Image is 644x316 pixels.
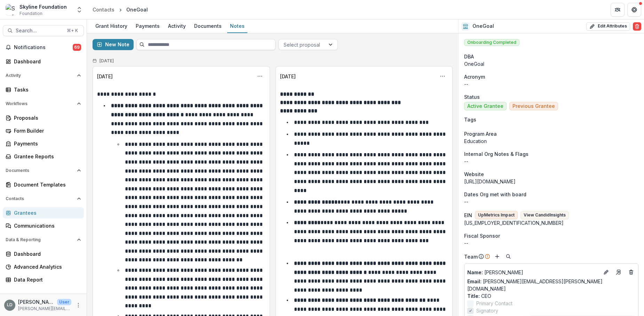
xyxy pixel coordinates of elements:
p: -- [464,198,638,205]
span: Tags [464,116,476,123]
div: Documents [191,21,224,31]
a: Form Builder [3,125,84,136]
button: Search... [3,25,84,36]
img: Skyline Foundation [6,4,17,15]
span: Website [464,171,484,178]
div: Grantee Reports [14,153,78,160]
a: Tasks [3,84,84,95]
a: Go to contact [613,267,624,278]
p: User [57,299,71,305]
div: ⌘ + K [65,27,79,34]
p: Education [464,137,638,145]
div: Grantees [14,209,78,216]
a: Activity [165,19,189,33]
p: -- [464,158,638,165]
button: Get Help [627,3,641,17]
button: Edit Attributes [586,22,630,31]
div: Payments [133,21,162,31]
div: Activity [165,21,189,31]
span: Foundation [19,10,42,17]
button: Notifications69 [3,42,84,53]
a: Communications [3,220,84,231]
button: View CandidInsights [520,211,569,219]
div: Contacts [93,6,114,13]
span: Email: [467,278,482,284]
div: Data Report [14,276,78,283]
button: Open Workflows [3,98,84,109]
p: [PERSON_NAME] [18,298,54,306]
div: Grant History [93,21,130,31]
div: Advanced Analytics [14,263,78,270]
div: Notes [227,21,247,31]
button: Partners [611,3,625,17]
a: Name: [PERSON_NAME] [467,269,599,276]
a: Contacts [90,5,117,15]
div: Dashboard [14,250,78,258]
span: Primary Contact [476,300,512,307]
div: OneGoal [464,60,638,68]
span: Fiscal Sponsor [464,232,500,239]
span: Onboarding Completed [464,39,519,46]
span: DBA [464,53,474,60]
button: Open Contacts [3,193,84,204]
button: UpMetrics Impact [475,211,518,219]
a: Grantees [3,207,84,219]
button: Open entity switcher [74,3,84,17]
span: Internal Org Notes & Flags [464,150,528,158]
span: Previous Grantee [512,103,555,109]
nav: breadcrumb [90,5,151,15]
p: -- [464,80,638,88]
button: Delete [633,22,641,31]
div: Skyline Foundation [19,3,67,10]
a: Email: [PERSON_NAME][EMAIL_ADDRESS][PERSON_NAME][DOMAIN_NAME] [467,278,635,292]
span: Notifications [14,45,73,50]
p: [PERSON_NAME] [467,269,599,276]
span: Title : [467,293,480,299]
div: [DATE] [280,73,296,80]
button: Edit [602,268,610,276]
a: Grant History [93,19,130,33]
h2: [DATE] [100,58,114,63]
div: Document Templates [14,181,78,188]
span: Contacts [6,196,74,201]
span: Active Grantee [467,103,503,109]
span: Data & Reporting [6,237,74,242]
a: Documents [191,19,224,33]
a: Payments [133,19,162,33]
span: Documents [6,168,74,173]
h2: OneGoal [472,23,494,29]
span: Workflows [6,101,74,106]
span: Dates Org met with board [464,191,526,198]
button: More [74,301,82,309]
button: Deletes [627,268,635,276]
div: Communications [14,222,78,229]
a: Payments [3,138,84,149]
button: Open Documents [3,165,84,176]
button: Options [254,71,265,82]
a: [URL][DOMAIN_NAME] [464,179,516,184]
div: Payments [14,140,78,147]
span: Name : [467,269,483,275]
p: CEO [467,292,635,300]
span: Activity [6,73,74,78]
div: Tasks [14,86,78,93]
span: Signatory [476,307,498,314]
button: Open Data & Reporting [3,234,84,245]
div: [US_EMPLOYER_IDENTIFICATION_NUMBER] [464,219,638,227]
div: Dashboard [14,58,78,65]
a: Dashboard [3,248,84,260]
span: Search... [16,28,63,34]
span: 69 [73,44,81,51]
div: Proposals [14,114,78,121]
div: -- [464,239,638,247]
a: Document Templates [3,179,84,190]
p: [PERSON_NAME][EMAIL_ADDRESS][DOMAIN_NAME] [18,306,71,312]
span: Status [464,93,480,101]
a: Advanced Analytics [3,261,84,272]
a: Grantee Reports [3,151,84,162]
button: Options [437,71,448,82]
div: Lisa Dinh [7,303,13,307]
div: Form Builder [14,127,78,134]
div: [DATE] [97,73,113,80]
a: Notes [227,19,247,33]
